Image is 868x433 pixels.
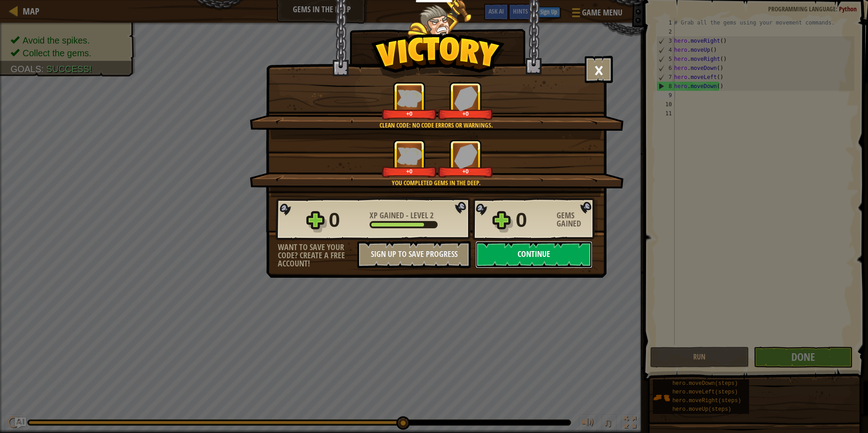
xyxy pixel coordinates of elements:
[397,89,422,107] img: XP Gained
[454,143,478,168] img: Gems Gained
[585,56,613,83] button: ×
[293,121,579,130] div: Clean code: no code errors or warnings.
[440,110,491,117] div: +0
[293,178,579,187] div: You completed Gems in the Deep.
[384,110,435,117] div: +0
[371,34,505,79] img: Victory
[475,241,592,268] button: Continue
[397,147,422,165] img: XP Gained
[409,210,430,221] span: Level
[516,206,551,235] div: 0
[430,210,434,221] span: 2
[329,206,364,235] div: 0
[278,243,357,268] div: Want to save your code? Create a free account!
[384,168,435,175] div: +0
[370,212,434,220] div: -
[370,210,406,221] span: XP Gained
[357,241,471,268] button: Sign Up to Save Progress
[557,212,597,228] div: Gems Gained
[440,168,491,175] div: +0
[454,86,478,111] img: Gems Gained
